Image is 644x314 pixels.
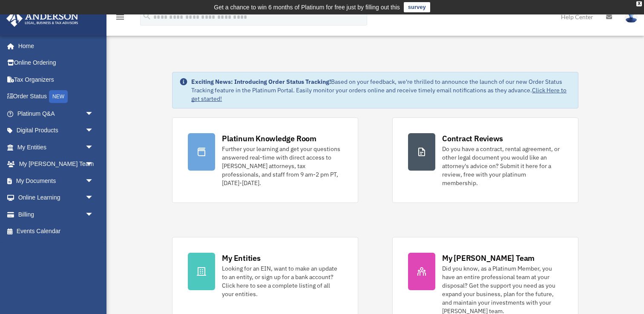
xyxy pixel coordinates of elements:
[85,139,102,156] span: arrow_drop_down
[6,172,106,189] a: My Documentsarrow_drop_down
[6,189,106,206] a: Online Learningarrow_drop_down
[85,206,102,223] span: arrow_drop_down
[49,90,68,103] div: NEW
[636,1,642,6] div: close
[6,139,106,156] a: My Entitiesarrow_drop_down
[85,172,102,190] span: arrow_drop_down
[625,11,638,23] img: User Pic
[6,88,106,106] a: Order StatusNEW
[222,264,342,298] div: Looking for an EIN, want to make an update to an entity, or sign up for a bank account? Click her...
[214,2,400,12] div: Get a chance to win 6 months of Platinum for free just by filling out this
[6,206,106,223] a: Billingarrow_drop_down
[6,54,106,71] a: Online Ordering
[85,105,102,123] span: arrow_drop_down
[442,253,535,263] div: My [PERSON_NAME] Team
[115,12,125,22] i: menu
[222,133,316,144] div: Platinum Knowledge Room
[172,117,358,203] a: Platinum Knowledge Room Further your learning and get your questions answered real-time with dire...
[191,78,331,86] strong: Exciting News: Introducing Order Status Tracking!
[85,156,102,173] span: arrow_drop_down
[6,71,106,88] a: Tax Organizers
[191,77,571,103] div: Based on your feedback, we're thrilled to announce the launch of our new Order Status Tracking fe...
[4,10,81,27] img: Anderson Advisors Platinum Portal
[6,37,102,54] a: Home
[115,15,125,22] a: menu
[222,253,260,263] div: My Entities
[442,145,563,187] div: Do you have a contract, rental agreement, or other legal document you would like an attorney's ad...
[6,156,106,173] a: My [PERSON_NAME] Teamarrow_drop_down
[85,122,102,140] span: arrow_drop_down
[6,122,106,139] a: Digital Productsarrow_drop_down
[6,105,106,122] a: Platinum Q&Aarrow_drop_down
[392,117,578,203] a: Contract Reviews Do you have a contract, rental agreement, or other legal document you would like...
[142,11,152,21] i: search
[222,145,342,187] div: Further your learning and get your questions answered real-time with direct access to [PERSON_NAM...
[85,189,102,207] span: arrow_drop_down
[191,86,566,103] a: Click Here to get started!
[6,223,106,240] a: Events Calendar
[442,133,503,144] div: Contract Reviews
[404,2,430,12] a: survey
